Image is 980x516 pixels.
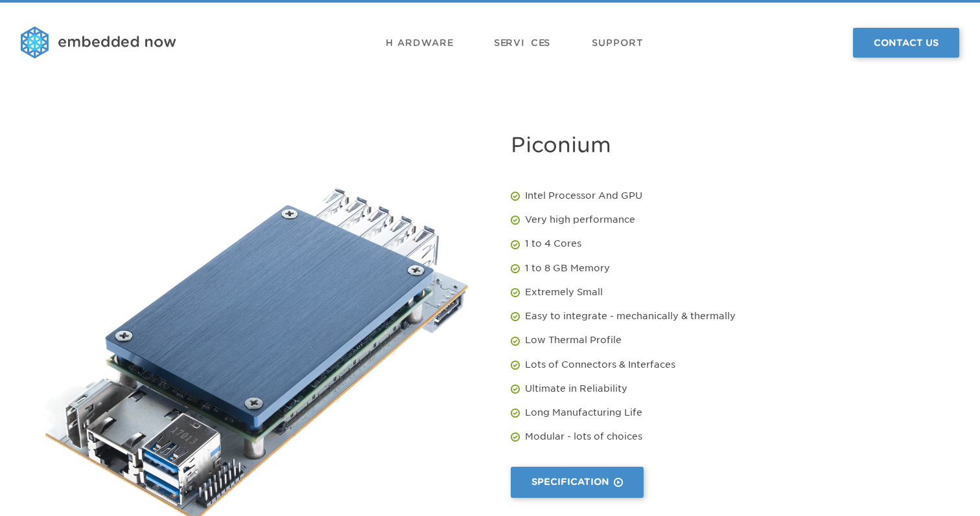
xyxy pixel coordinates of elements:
a: Support [592,23,644,62]
a: Specification [511,467,644,497]
li: Low Thermal Profile [511,331,936,350]
li: Extremely Small [511,283,936,302]
li: 1 to 4 Cores [511,234,936,253]
li: Intel Processor And GPU [511,186,936,205]
li: Ultimate in Reliability [511,379,936,398]
li: 1 to 8 GB Memory [511,259,936,278]
li: Easy to integrate - mechanically & thermally [511,307,936,326]
img: logo.png [21,27,176,59]
li: Lots of Connectors & Interfaces [511,355,936,374]
a: Hardware [386,23,452,62]
h1: Piconium [511,124,936,166]
li: Long Manufacturing Life [511,403,936,422]
a: Contact Us [853,28,959,58]
a: Services [494,23,550,62]
li: Modular - lots of choices [511,427,936,446]
li: Very high performance [511,210,936,229]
